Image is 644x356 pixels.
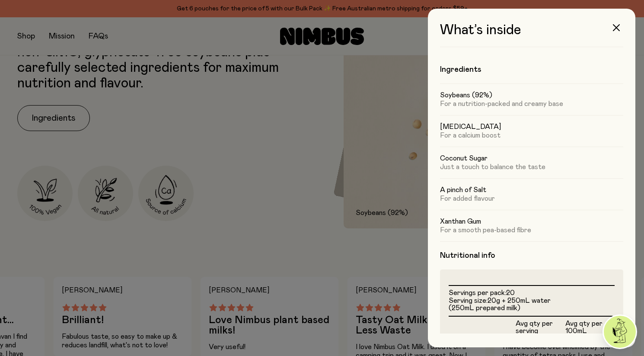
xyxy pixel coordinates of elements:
[506,289,515,296] span: 20
[440,131,623,140] p: For a calcium boost
[449,289,615,297] li: Servings per pack:
[440,22,623,47] h3: What’s inside
[440,186,623,194] h5: A pinch of Salt
[440,99,623,108] p: For a nutrition-packed and creamy base
[440,163,623,171] p: Just a touch to balance the taste
[449,297,551,312] span: 20g + 250mL water (250mL prepared milk)
[449,297,615,312] li: Serving size:
[440,64,623,75] h4: Ingredients
[440,91,623,99] h5: Soybeans (92%)
[440,226,623,234] p: For a smooth pea-based fibre
[565,316,615,347] th: Avg qty per 100mL Prepared Milk
[440,250,623,261] h4: Nutritional info
[440,194,623,203] p: For added flavour
[440,154,623,163] h5: Coconut Sugar
[515,316,565,347] th: Avg qty per serving
[440,217,623,226] h5: Xanthan Gum
[440,122,623,131] h5: [MEDICAL_DATA]
[604,316,636,348] img: agent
